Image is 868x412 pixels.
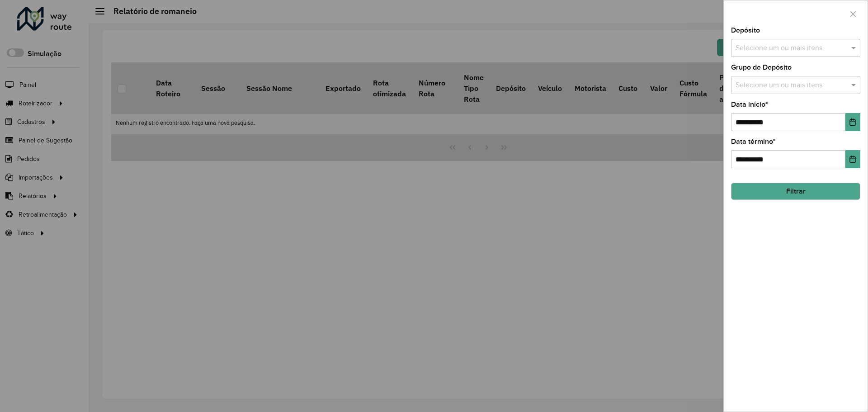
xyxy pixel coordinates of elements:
[731,25,760,36] label: Depósito
[731,136,776,147] label: Data término
[731,183,860,200] button: Filtrar
[731,99,768,110] label: Data início
[845,113,860,131] button: Choose Date
[731,62,792,73] label: Grupo de Depósito
[845,150,860,168] button: Choose Date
